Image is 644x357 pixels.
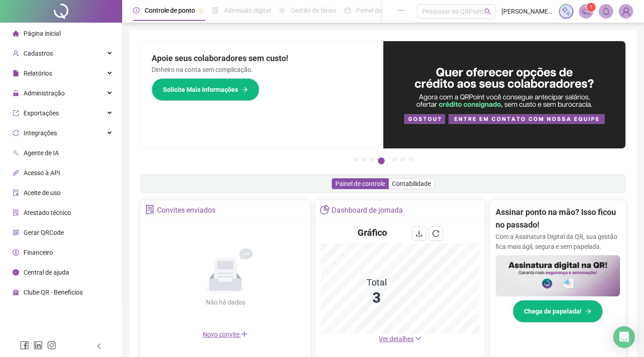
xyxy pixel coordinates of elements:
img: banner%2F02c71560-61a6-44d4-94b9-c8ab97240462.png [496,255,620,297]
button: 2 [362,157,366,162]
span: gift [13,289,19,295]
button: Chega de papelada! [513,300,603,323]
span: Chega de papelada! [524,306,582,316]
span: sun [279,7,285,14]
span: reload [432,230,439,237]
span: file [13,70,19,76]
span: pie-chart [320,205,329,214]
span: api [13,170,19,176]
span: Página inicial [24,30,61,37]
h2: Apoie seus colaboradores sem custo! [152,52,372,65]
p: Com a Assinatura Digital da QR, sua gestão fica mais ágil, segura e sem papelada. [496,232,620,252]
span: dollar [13,249,19,256]
span: facebook [20,341,29,350]
span: linkedin [33,341,43,350]
span: Integrações [24,129,57,137]
button: 4 [378,157,385,164]
button: Solicite Mais Informações [152,78,259,101]
img: 89514 [619,5,633,18]
h2: Assinar ponto na mão? Isso ficou no passado! [496,206,620,232]
span: Cadastros [24,50,53,57]
span: Financeiro [24,249,53,256]
span: Relatórios [24,70,52,77]
div: Não há dados [184,297,267,307]
span: bell [602,7,610,15]
div: Open Intercom Messenger [613,326,635,348]
span: Agente de IA [24,149,59,157]
span: 1 [590,4,593,10]
a: Ver detalhes down [379,335,421,343]
span: Acesso à API [24,169,60,176]
div: Dashboard de jornada [332,203,403,218]
span: solution [13,209,19,216]
span: Administração [24,90,65,97]
button: 7 [409,157,413,162]
span: Novo convite [203,331,248,338]
h4: Gráfico [358,226,387,239]
button: 5 [392,157,397,162]
span: Controle de ponto [145,7,195,14]
span: plus [241,330,248,338]
span: home [13,30,19,37]
span: export [13,110,19,116]
span: Contabilidade [392,180,431,187]
span: left [96,343,102,349]
span: lock [13,90,19,96]
span: Painel de controle [335,180,385,187]
div: Convites enviados [157,203,215,218]
span: down [415,335,421,342]
span: [PERSON_NAME] - RiderZ Estudio [501,6,553,16]
button: 3 [370,157,374,162]
span: Painel do DP [356,7,391,14]
span: instagram [47,341,56,350]
span: search [484,8,491,15]
span: ellipsis [398,7,404,14]
span: Atestado técnico [24,209,71,216]
span: user-add [13,50,19,57]
span: Exportações [24,109,59,117]
span: download [415,230,423,237]
span: Clube QR - Beneficios [24,289,83,296]
span: Aceite de uso [24,189,61,196]
span: Ver detalhes [379,335,414,343]
img: banner%2Fa8ee1423-cce5-4ffa-a127-5a2d429cc7d8.png [383,41,626,148]
span: arrow-right [585,308,592,314]
span: pushpin [199,8,204,14]
span: clock-circle [133,7,139,14]
span: qrcode [13,229,19,236]
span: Central de ajuda [24,269,69,276]
button: 6 [401,157,405,162]
button: 1 [353,157,358,162]
span: Solicite Mais Informações [163,85,238,95]
span: Gestão de férias [291,7,336,14]
span: solution [145,205,155,214]
span: Admissão digital [224,7,271,14]
span: file-done [212,7,219,14]
span: info-circle [13,269,19,276]
span: sync [13,130,19,136]
span: arrow-right [242,86,248,93]
span: audit [13,190,19,196]
span: notification [582,7,590,15]
span: Gerar QRCode [24,229,64,236]
p: Dinheiro na conta sem complicação. [152,65,372,75]
sup: 1 [587,3,596,12]
img: sparkle-icon.fc2bf0ac1784a2077858766a79e2daf3.svg [561,6,571,16]
span: dashboard [344,7,351,14]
